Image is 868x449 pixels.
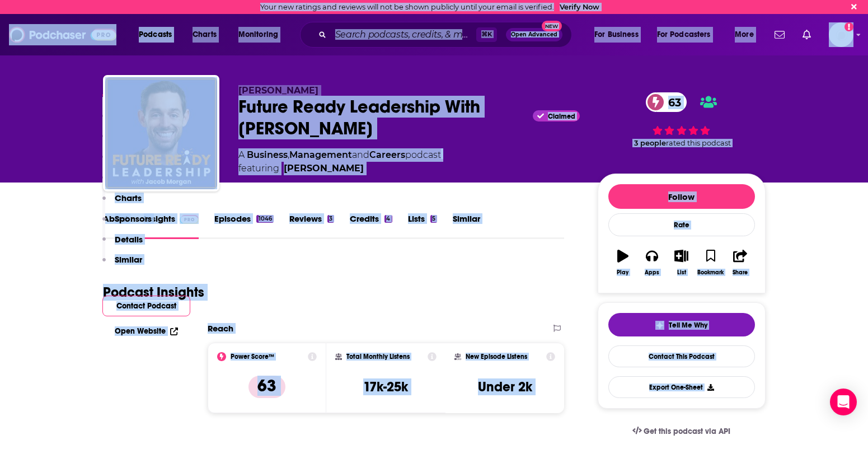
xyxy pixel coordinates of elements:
a: Management [289,149,352,160]
a: Get this podcast via API [623,418,740,445]
a: Reviews3 [289,213,334,239]
a: Lists5 [408,213,437,239]
button: Bookmark [696,242,725,283]
button: List [667,242,696,283]
span: Get this podcast via API [644,427,730,436]
div: 3 [327,215,334,223]
a: Episodes1046 [214,213,273,239]
button: Play [608,242,637,283]
button: Follow [608,184,755,209]
h2: Total Monthly Listens [346,353,410,361]
span: [PERSON_NAME] [238,85,318,96]
span: For Podcasters [657,27,711,43]
button: Sponsors [102,213,152,234]
h2: New Episode Listens [466,353,527,361]
button: Export One-Sheet [608,376,755,398]
img: User Profile [829,22,853,47]
div: Share [733,269,748,276]
button: Contact Podcast [102,296,190,316]
div: 1046 [256,215,273,223]
span: , [288,149,289,160]
a: Verify Now [560,3,599,11]
svg: Email not verified [844,22,853,31]
div: 63 3 peoplerated this podcast [598,85,766,155]
div: 5 [430,215,437,223]
span: 63 [657,92,687,112]
a: Credits4 [350,213,392,239]
div: 4 [384,215,392,223]
input: Search podcasts, credits, & more... [331,26,476,44]
button: Share [725,242,754,283]
div: Open Intercom Messenger [830,389,857,415]
span: featuring [238,162,441,175]
button: Open AdvancedNew [506,28,562,41]
a: Business [247,149,288,160]
button: open menu [231,26,293,44]
span: Podcasts [139,27,172,43]
button: open menu [587,26,653,44]
span: Charts [193,27,217,43]
span: 3 people [634,139,666,147]
p: Sponsors [115,213,152,224]
a: Show notifications dropdown [798,25,815,44]
span: For Business [594,27,639,43]
button: open menu [650,26,727,44]
h3: 17k-25k [363,378,408,395]
a: Open Website [115,326,178,336]
img: Future Ready Leadership With Jacob Morgan [105,77,217,189]
div: Play [617,269,628,276]
h2: Power Score™ [231,353,274,361]
span: Logged in as dresnic [829,22,853,47]
div: Bookmark [697,269,724,276]
h3: Under 2k [478,378,532,395]
div: Apps [645,269,659,276]
span: rated this podcast [666,139,731,147]
button: tell me why sparkleTell Me Why [608,313,755,336]
div: Your new ratings and reviews will not be shown publicly until your email is verified. [260,3,599,11]
span: Open Advanced [511,32,557,38]
span: and [352,149,369,160]
span: Claimed [548,114,575,119]
span: More [735,27,754,43]
div: Search podcasts, credits, & more... [311,22,583,48]
p: Details [115,234,143,245]
a: Similar [453,213,480,239]
img: tell me why sparkle [655,321,664,330]
div: List [677,269,686,276]
p: 63 [248,376,285,398]
img: Podchaser - Follow, Share and Rate Podcasts [9,24,116,45]
p: Similar [115,254,142,265]
button: Apps [637,242,667,283]
div: Rate [608,213,755,236]
a: Show notifications dropdown [770,25,789,44]
button: Show profile menu [829,22,853,47]
a: Charts [185,26,223,44]
a: Contact This Podcast [608,345,755,367]
a: Careers [369,149,405,160]
button: open menu [727,26,768,44]
div: A podcast [238,148,441,175]
span: Monitoring [238,27,278,43]
button: Details [102,234,143,255]
span: New [542,21,562,31]
h2: Reach [208,323,233,334]
span: Tell Me Why [669,321,707,330]
span: ⌘ K [476,27,497,42]
a: 63 [646,92,687,112]
button: open menu [131,26,186,44]
button: Similar [102,254,142,275]
a: Jacob Morgan [284,162,364,175]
